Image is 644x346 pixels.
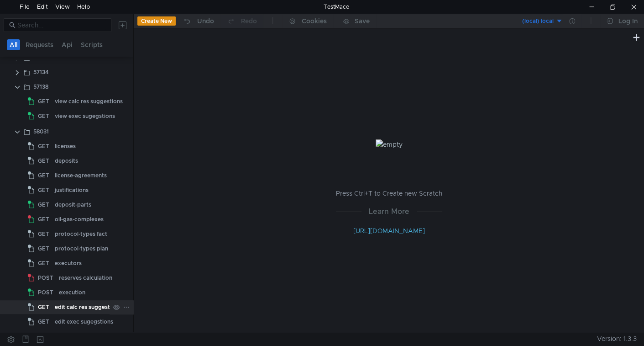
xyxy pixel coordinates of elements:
span: GET [38,154,49,168]
span: GET [38,183,49,197]
div: justifications [55,183,89,197]
span: GET [38,256,49,270]
div: protocol-types fact [55,227,107,241]
a: [URL][DOMAIN_NAME] [353,227,425,235]
div: 57134 [33,65,49,79]
div: Log In [618,16,638,27]
span: GET [38,139,49,153]
button: All [7,39,20,50]
button: Api [59,39,75,50]
span: GET [38,95,49,108]
div: execution [59,286,85,299]
div: (local) local [522,17,554,26]
div: license-agreements [55,169,107,182]
div: view calc res suggestions [55,95,123,108]
div: oil-gas-complexes [55,213,104,226]
span: GET [38,169,49,182]
span: GET [38,213,49,226]
p: Press Ctrl+T to Create new Scratch [336,188,442,199]
span: GET [38,198,49,212]
div: reserves calculation [59,271,112,285]
span: GET [38,227,49,241]
div: executors [55,256,82,270]
button: Scripts [78,39,105,50]
div: deposit-parts [55,198,91,212]
span: GET [38,242,49,256]
span: Version: 1.3.3 [597,332,637,346]
span: POST [38,271,53,285]
span: GET [38,300,49,314]
span: GET [38,315,49,329]
div: edit calc res suggestions [55,300,121,314]
div: Save [355,18,370,24]
div: Cookies [302,16,327,27]
div: 58031 [33,125,49,138]
div: Redo [241,16,257,27]
div: Undo [197,16,214,27]
input: Search... [17,20,106,30]
div: protocol-types plan [55,242,108,256]
img: empty [376,139,403,149]
button: Requests [23,39,56,50]
button: Undo [176,14,220,28]
div: deposits [55,154,78,168]
span: GET [38,109,49,123]
button: Redo [220,14,263,28]
div: edit exec sugegstions [55,315,113,329]
div: licenses [55,139,76,153]
span: POST [38,286,53,299]
button: (local) local [499,14,563,28]
span: Learn More [361,206,417,217]
div: 57138 [33,80,48,94]
button: Create New [137,16,176,26]
div: view exec sugegstions [55,109,115,123]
